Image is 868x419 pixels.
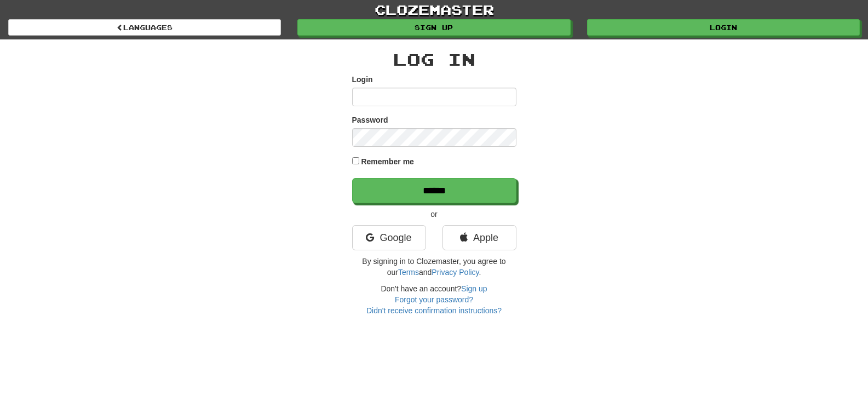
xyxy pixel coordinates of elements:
div: Don't have an account? [352,283,516,316]
h2: Log In [352,50,516,68]
label: Password [352,114,388,125]
a: Terms [398,268,419,277]
a: Languages [8,19,281,36]
a: Google [352,225,426,250]
a: Apple [442,225,516,250]
label: Login [352,74,373,85]
a: Privacy Policy [432,268,479,277]
label: Remember me [361,156,414,167]
a: Didn't receive confirmation instructions? [366,306,502,315]
a: Login [587,19,860,36]
a: Forgot your password? [395,295,473,304]
a: Sign up [297,19,570,36]
p: By signing in to Clozemaster, you agree to our and . [352,256,516,278]
a: Sign up [461,284,487,293]
p: or [352,209,516,220]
